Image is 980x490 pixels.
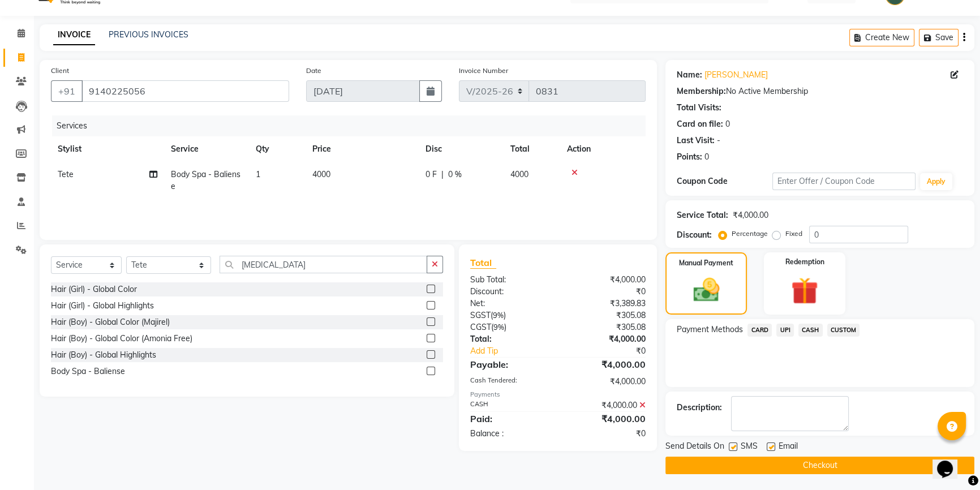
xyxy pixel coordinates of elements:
[732,229,768,239] label: Percentage
[462,358,558,371] div: Payable:
[256,169,260,179] span: 1
[462,274,558,286] div: Sub Total:
[51,80,83,102] button: +91
[470,390,646,399] div: Payments
[785,229,802,239] label: Fixed
[51,316,170,328] div: Hair (Boy) - Global Color (Majirel)
[558,310,654,321] div: ₹305.08
[462,286,558,298] div: Discount:
[462,345,574,357] a: Add Tip
[109,29,188,40] a: PREVIOUS INVOICES
[772,173,915,190] input: Enter Offer / Coupon Code
[741,440,758,454] span: SMS
[306,66,321,76] label: Date
[462,321,558,333] div: ( )
[249,136,306,162] th: Qty
[665,440,724,454] span: Send Details On
[785,257,824,267] label: Redemption
[51,136,164,162] th: Stylist
[164,136,249,162] th: Service
[932,445,969,479] iframe: chat widget
[81,80,289,102] input: Search by Name/Mobile/Email/Code
[52,115,654,136] div: Services
[776,324,794,337] span: UPI
[462,428,558,440] div: Balance :
[558,298,654,310] div: ₹3,389.83
[51,283,137,295] div: Hair (Girl) - Global Color
[677,135,715,147] div: Last Visit:
[558,321,654,333] div: ₹305.08
[798,324,823,337] span: CASH
[462,412,558,425] div: Paid:
[747,324,772,337] span: CARD
[679,258,733,268] label: Manual Payment
[849,29,914,46] button: Create New
[677,175,772,187] div: Coupon Code
[704,151,709,163] div: 0
[51,66,69,76] label: Client
[574,345,654,357] div: ₹0
[171,169,240,191] span: Body Spa - Baliense
[560,136,646,162] th: Action
[462,376,558,388] div: Cash Tendered:
[558,412,654,425] div: ₹4,000.00
[306,136,419,162] th: Price
[779,440,798,454] span: Email
[783,274,827,308] img: _gift.svg
[677,85,963,97] div: No Active Membership
[717,135,720,147] div: -
[51,300,154,312] div: Hair (Girl) - Global Highlights
[558,399,654,411] div: ₹4,000.00
[58,169,74,179] span: Tete
[733,209,768,221] div: ₹4,000.00
[677,151,702,163] div: Points:
[470,257,496,269] span: Total
[677,69,702,81] div: Name:
[665,457,974,474] button: Checkout
[677,229,712,241] div: Discount:
[558,333,654,345] div: ₹4,000.00
[510,169,528,179] span: 4000
[51,349,156,361] div: Hair (Boy) - Global Highlights
[462,333,558,345] div: Total:
[470,310,491,320] span: SGST
[558,358,654,371] div: ₹4,000.00
[558,286,654,298] div: ₹0
[677,102,721,114] div: Total Visits:
[677,324,743,336] span: Payment Methods
[51,366,125,377] div: Body Spa - Baliense
[470,322,491,332] span: CGST
[558,428,654,440] div: ₹0
[677,85,726,97] div: Membership:
[459,66,508,76] label: Invoice Number
[685,275,728,305] img: _cash.svg
[919,29,958,46] button: Save
[558,376,654,388] div: ₹4,000.00
[462,310,558,321] div: ( )
[462,399,558,411] div: CASH
[558,274,654,286] div: ₹4,000.00
[441,169,444,180] span: |
[51,333,192,345] div: Hair (Boy) - Global Color (Amonia Free)
[677,402,722,414] div: Description:
[920,173,952,190] button: Apply
[493,311,504,320] span: 9%
[419,136,504,162] th: Disc
[677,118,723,130] div: Card on file:
[53,25,95,45] a: INVOICE
[425,169,437,180] span: 0 F
[220,256,427,273] input: Search or Scan
[312,169,330,179] span: 4000
[448,169,462,180] span: 0 %
[493,323,504,332] span: 9%
[462,298,558,310] div: Net:
[704,69,768,81] a: [PERSON_NAME]
[725,118,730,130] div: 0
[827,324,860,337] span: CUSTOM
[677,209,728,221] div: Service Total:
[504,136,560,162] th: Total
